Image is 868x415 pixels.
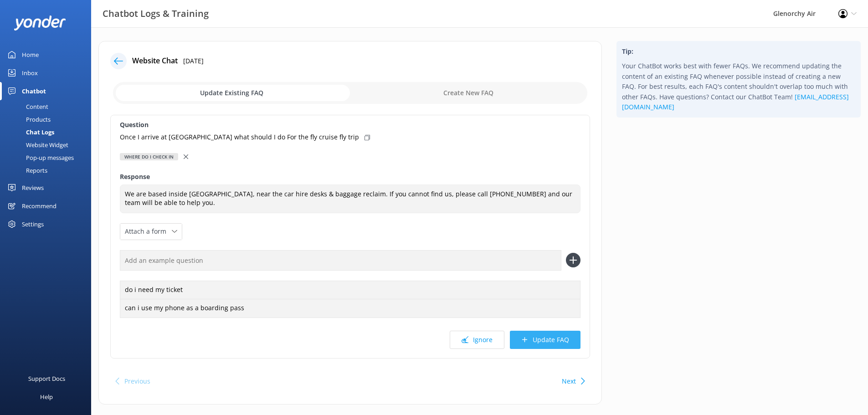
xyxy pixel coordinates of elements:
[22,197,56,215] div: Recommend
[5,138,91,151] a: Website Widget
[5,151,74,164] div: Pop-up messages
[22,82,46,100] div: Chatbot
[103,6,209,21] h3: Chatbot Logs & Training
[22,179,44,197] div: Reviews
[22,46,39,64] div: Home
[14,15,66,31] img: yonder-white-logo.png
[5,164,47,177] div: Reports
[5,126,54,138] div: Chat Logs
[622,46,855,56] h4: Tip:
[5,151,91,164] a: Pop-up messages
[132,55,178,67] h4: Website Chat
[22,64,38,82] div: Inbox
[622,61,855,112] p: Your ChatBot works best with fewer FAQs. We recommend updating the content of an existing FAQ whe...
[22,215,44,233] div: Settings
[120,153,178,160] div: Where do I check in
[120,120,580,130] label: Question
[5,100,48,113] div: Content
[5,138,68,151] div: Website Widget
[120,281,580,300] div: do i need my ticket
[28,369,65,388] div: Support Docs
[562,372,576,390] button: Next
[120,172,580,182] label: Response
[5,113,51,126] div: Products
[40,388,53,406] div: Help
[120,184,580,213] textarea: We are based inside [GEOGRAPHIC_DATA], near the car hire desks & baggage reclaim. If you cannot f...
[450,331,504,349] button: Ignore
[5,100,91,113] a: Content
[622,92,849,111] a: [EMAIL_ADDRESS][DOMAIN_NAME]
[120,299,580,318] div: can i use my phone as a boarding pass
[125,226,172,236] span: Attach a form
[510,331,580,349] button: Update FAQ
[120,132,359,142] p: Once I arrive at [GEOGRAPHIC_DATA] what should I do For the fly cruise fly trip
[120,250,561,271] input: Add an example question
[5,164,91,177] a: Reports
[5,126,91,138] a: Chat Logs
[5,113,91,126] a: Products
[183,56,204,66] p: [DATE]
